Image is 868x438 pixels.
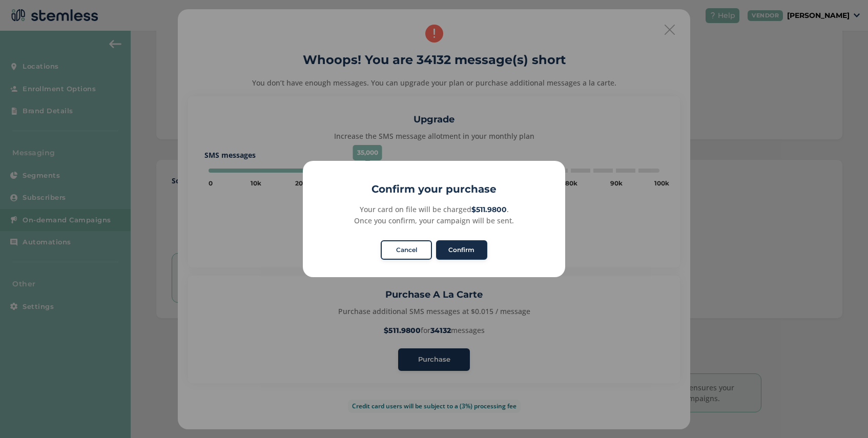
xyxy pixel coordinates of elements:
[381,240,432,260] button: Cancel
[817,389,868,438] iframe: Chat Widget
[436,240,487,260] button: Confirm
[471,205,507,214] strong: $511.9800
[314,204,553,226] div: Your card on file will be charged . Once you confirm, your campaign will be sent.
[303,181,565,197] h2: Confirm your purchase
